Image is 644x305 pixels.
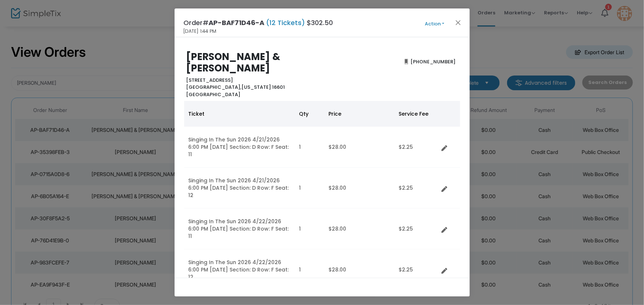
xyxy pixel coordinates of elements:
[324,101,395,127] th: Price
[184,28,217,35] span: [DATE] 1:44 PM
[186,50,280,75] b: [PERSON_NAME] & [PERSON_NAME]
[395,208,439,249] td: $2.25
[184,127,295,168] td: Singing In The Sun 2026 4/21/2026 6:00 PM [DATE] Section: D Row: F Seat: 11
[295,127,324,168] td: 1
[184,168,295,208] td: Singing In The Sun 2026 4/21/2026 6:00 PM [DATE] Section: D Row: F Seat: 12
[395,168,439,208] td: $2.25
[395,101,439,127] th: Service Fee
[395,127,439,168] td: $2.25
[295,168,324,208] td: 1
[184,249,295,290] td: Singing In The Sun 2026 4/22/2026 6:00 PM [DATE] Section: D Row: F Seat: 12
[395,249,439,290] td: $2.25
[324,249,395,290] td: $28.00
[295,101,324,127] th: Qty
[408,56,458,68] span: [PHONE_NUMBER]
[324,127,395,168] td: $28.00
[413,20,457,28] button: Action
[209,18,265,27] span: AP-BAF71D46-A
[184,208,295,249] td: Singing In The Sun 2026 4/22/2026 6:00 PM [DATE] Section: D Row: F Seat: 11
[324,168,395,208] td: $28.00
[265,18,307,27] span: (12 Tickets)
[186,84,241,91] span: [GEOGRAPHIC_DATA],
[295,208,324,249] td: 1
[184,18,333,28] h4: Order# $302.50
[184,101,295,127] th: Ticket
[186,77,285,98] b: [STREET_ADDRESS] [US_STATE] 16601 [GEOGRAPHIC_DATA]
[453,18,463,27] button: Close
[324,208,395,249] td: $28.00
[295,249,324,290] td: 1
